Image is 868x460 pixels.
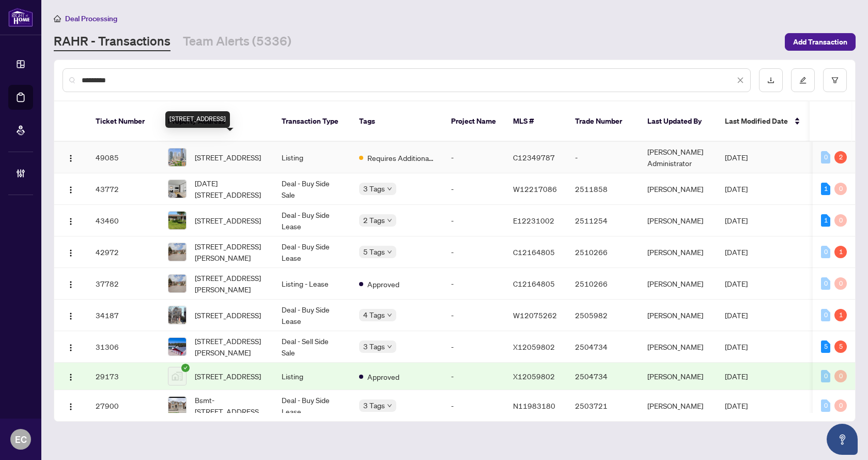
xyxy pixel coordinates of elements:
[168,397,186,414] img: thumbnail-img
[821,309,830,321] div: 0
[273,300,351,331] td: Deal - Buy Side Lease
[363,183,385,195] span: 3 Tags
[87,268,160,300] td: 37782
[195,272,265,295] span: [STREET_ADDRESS][PERSON_NAME]
[87,331,160,363] td: 31306
[567,331,639,363] td: 2504734
[725,310,748,320] span: [DATE]
[443,300,505,331] td: -
[168,149,186,166] img: thumbnail-img
[367,152,435,164] span: Requires Additional Docs
[363,399,385,411] span: 3 Tags
[63,149,79,166] button: Logo
[165,111,230,128] div: [STREET_ADDRESS]
[443,236,505,268] td: -
[65,14,117,23] span: Deal Processing
[87,236,160,268] td: 42972
[387,249,392,255] span: down
[834,309,847,321] div: 1
[639,390,717,422] td: [PERSON_NAME]
[639,173,717,205] td: [PERSON_NAME]
[387,403,392,408] span: down
[67,154,75,162] img: Logo
[67,280,75,289] img: Logo
[168,275,186,292] img: thumbnail-img
[195,152,261,163] span: [STREET_ADDRESS]
[363,246,385,258] span: 5 Tags
[567,173,639,205] td: 2511858
[63,368,79,384] button: Logo
[181,364,190,372] span: check-circle
[443,363,505,390] td: -
[63,244,79,260] button: Logo
[799,77,807,84] span: edit
[87,173,160,205] td: 43772
[168,367,186,385] img: thumbnail-img
[821,277,830,290] div: 0
[87,390,160,422] td: 27900
[821,340,830,353] div: 5
[759,68,783,92] button: download
[821,399,830,412] div: 0
[639,236,717,268] td: [PERSON_NAME]
[63,397,79,414] button: Logo
[168,338,186,355] img: thumbnail-img
[63,338,79,355] button: Logo
[567,205,639,236] td: 2511254
[273,173,351,205] td: Deal - Buy Side Sale
[15,432,27,447] span: EC
[513,247,555,257] span: C12164805
[827,424,858,455] button: Open asap
[831,77,839,84] span: filter
[195,370,261,382] span: [STREET_ADDRESS]
[639,331,717,363] td: [PERSON_NAME]
[63,275,79,292] button: Logo
[54,15,61,22] span: home
[443,205,505,236] td: -
[168,180,186,198] img: thumbnail-img
[443,173,505,205] td: -
[67,186,75,194] img: Logo
[363,214,385,226] span: 2 Tags
[834,370,847,382] div: 0
[821,246,830,258] div: 0
[513,310,557,320] span: W12075262
[639,300,717,331] td: [PERSON_NAME]
[168,212,186,229] img: thumbnail-img
[725,216,748,225] span: [DATE]
[639,268,717,300] td: [PERSON_NAME]
[273,331,351,363] td: Deal - Sell Side Sale
[821,214,830,227] div: 1
[821,370,830,382] div: 0
[513,279,555,288] span: C12164805
[195,215,261,226] span: [STREET_ADDRESS]
[63,181,79,197] button: Logo
[567,300,639,331] td: 2505982
[639,205,717,236] td: [PERSON_NAME]
[351,101,443,142] th: Tags
[567,390,639,422] td: 2503721
[363,340,385,352] span: 3 Tags
[367,371,399,382] span: Approved
[195,309,261,321] span: [STREET_ADDRESS]
[785,33,856,51] button: Add Transaction
[725,401,748,410] span: [DATE]
[505,101,567,142] th: MLS #
[639,142,717,173] td: [PERSON_NAME] Administrator
[791,68,815,92] button: edit
[834,214,847,227] div: 0
[273,268,351,300] td: Listing - Lease
[67,373,75,381] img: Logo
[443,142,505,173] td: -
[725,115,788,127] span: Last Modified Date
[513,153,555,162] span: C12349787
[8,8,33,27] img: logo
[834,246,847,258] div: 1
[443,390,505,422] td: -
[513,372,555,381] span: X12059802
[87,101,160,142] th: Ticket Number
[87,300,160,331] td: 34187
[513,216,554,225] span: E12231002
[513,184,557,194] span: W12217086
[443,331,505,363] td: -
